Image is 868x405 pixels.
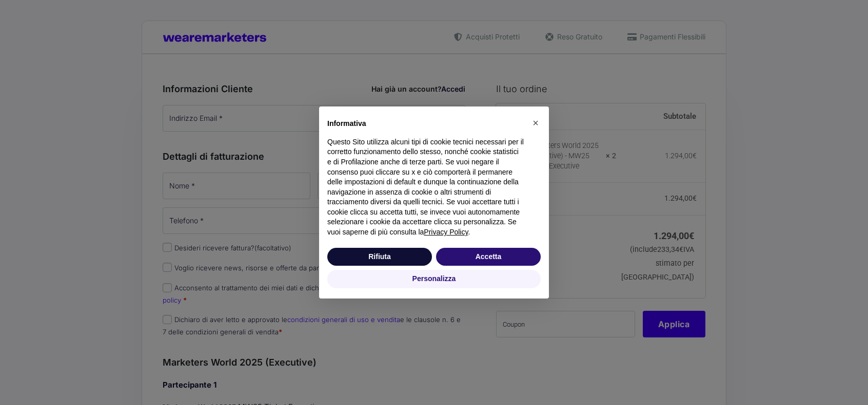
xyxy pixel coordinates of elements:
button: Accetta [436,248,541,266]
button: Personalizza [327,270,541,288]
p: Questo Sito utilizza alcuni tipi di cookie tecnici necessari per il corretto funzionamento dello ... [327,137,524,238]
button: Chiudi questa informativa [527,115,544,131]
h2: Informativa [327,119,524,129]
a: Privacy Policy [424,228,468,236]
button: Rifiuta [327,248,432,266]
span: × [532,117,539,129]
